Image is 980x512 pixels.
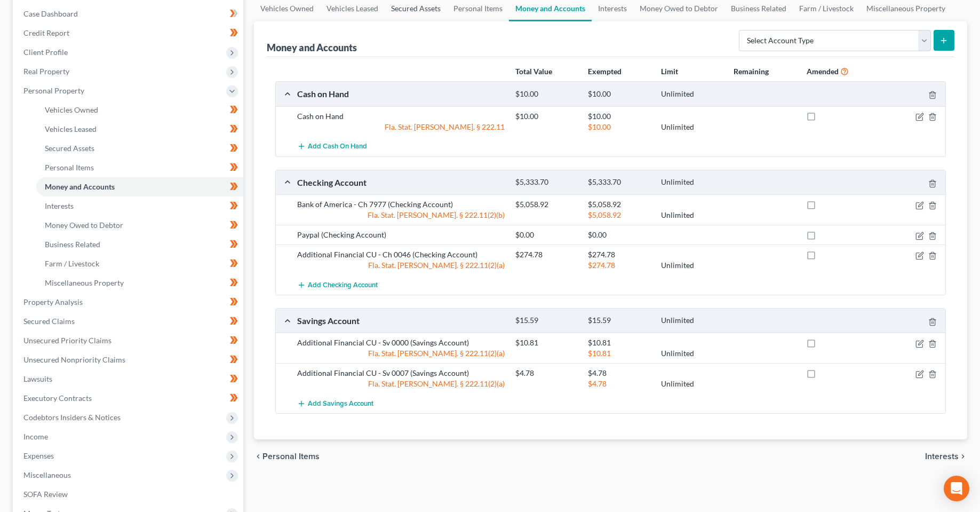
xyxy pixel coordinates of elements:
[45,259,99,268] span: Farm / Livestock
[36,177,243,196] a: Money and Accounts
[15,485,243,504] a: SOFA Review
[23,355,125,364] span: Unsecured Nonpriority Claims
[15,389,243,408] a: Executory Contracts
[292,249,510,260] div: Additional Financial CU - Ch 0046 (Checking Account)
[292,122,510,132] div: Fla. Stat. [PERSON_NAME]. § 222.11
[36,158,243,177] a: Personal Items
[292,88,510,99] div: Cash on Hand
[583,249,655,260] div: $274.78
[656,379,728,389] div: Unlimited
[292,177,510,188] div: Checking Account
[45,182,115,191] span: Money and Accounts
[583,177,655,187] div: $5,333.70
[515,67,552,76] strong: Total Value
[656,348,728,359] div: Unlimited
[15,369,243,389] a: Lawsuits
[661,67,678,76] strong: Limit
[23,490,68,499] span: SOFA Review
[23,451,54,460] span: Expenses
[36,100,243,120] a: Vehicles Owned
[23,413,121,422] span: Codebtors Insiders & Notices
[510,111,583,122] div: $10.00
[292,230,510,240] div: Paypal (Checking Account)
[23,9,78,18] span: Case Dashboard
[583,210,655,220] div: $5,058.92
[510,337,583,348] div: $10.81
[807,67,839,76] strong: Amended
[15,312,243,331] a: Secured Claims
[292,111,510,122] div: Cash on Hand
[254,452,320,461] button: chevron_left Personal Items
[583,122,655,132] div: $10.00
[23,297,83,306] span: Property Analysis
[45,163,94,172] span: Personal Items
[23,86,84,95] span: Personal Property
[292,315,510,326] div: Savings Account
[308,399,373,408] span: Add Savings Account
[583,316,655,326] div: $15.59
[959,452,967,461] i: chevron_right
[292,337,510,348] div: Additional Financial CU - Sv 0000 (Savings Account)
[15,350,243,369] a: Unsecured Nonpriority Claims
[23,28,69,37] span: Credit Report
[45,201,74,210] span: Interests
[297,275,378,295] button: Add Checking Account
[292,210,510,220] div: Fla. Stat. [PERSON_NAME]. § 222.11(2)(b)
[510,316,583,326] div: $15.59
[23,393,92,403] span: Executory Contracts
[510,368,583,379] div: $4.78
[583,379,655,389] div: $4.78
[23,470,71,479] span: Miscellaneous
[45,105,98,114] span: Vehicles Owned
[510,199,583,210] div: $5,058.92
[583,348,655,359] div: $10.81
[45,144,94,153] span: Secured Assets
[15,4,243,23] a: Case Dashboard
[36,120,243,139] a: Vehicles Leased
[925,452,967,461] button: Interests chevron_right
[45,278,124,287] span: Miscellaneous Property
[23,374,52,383] span: Lawsuits
[254,452,262,461] i: chevron_left
[510,249,583,260] div: $274.78
[292,199,510,210] div: Bank of America - Ch 7977 (Checking Account)
[308,281,378,289] span: Add Checking Account
[734,67,769,76] strong: Remaining
[583,337,655,348] div: $10.81
[23,432,48,441] span: Income
[23,336,111,345] span: Unsecured Priority Claims
[583,230,655,240] div: $0.00
[15,331,243,350] a: Unsecured Priority Claims
[583,89,655,99] div: $10.00
[656,260,728,271] div: Unlimited
[656,210,728,220] div: Unlimited
[656,89,728,99] div: Unlimited
[23,48,68,57] span: Client Profile
[297,393,373,413] button: Add Savings Account
[656,177,728,187] div: Unlimited
[656,316,728,326] div: Unlimited
[45,220,123,230] span: Money Owed to Debtor
[588,67,622,76] strong: Exempted
[510,230,583,240] div: $0.00
[583,199,655,210] div: $5,058.92
[583,260,655,271] div: $274.78
[23,67,69,76] span: Real Property
[36,235,243,254] a: Business Related
[510,177,583,187] div: $5,333.70
[36,254,243,273] a: Farm / Livestock
[45,240,100,249] span: Business Related
[36,273,243,293] a: Miscellaneous Property
[292,348,510,359] div: Fla. Stat. [PERSON_NAME]. § 222.11(2)(a)
[36,196,243,216] a: Interests
[583,111,655,122] div: $10.00
[292,379,510,389] div: Fla. Stat. [PERSON_NAME]. § 222.11(2)(a)
[15,23,243,43] a: Credit Report
[297,137,367,156] button: Add Cash on Hand
[656,122,728,132] div: Unlimited
[15,293,243,312] a: Property Analysis
[944,476,969,501] div: Open Intercom Messenger
[36,139,243,158] a: Secured Assets
[292,260,510,271] div: Fla. Stat. [PERSON_NAME]. § 222.11(2)(a)
[267,41,357,54] div: Money and Accounts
